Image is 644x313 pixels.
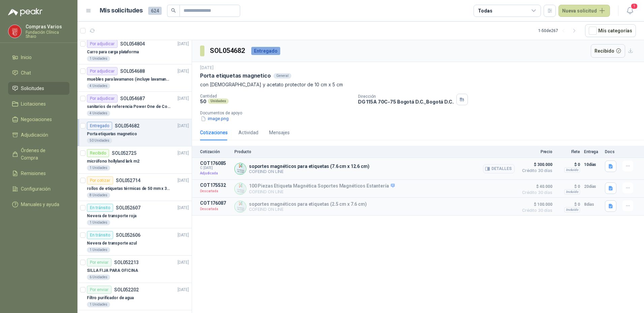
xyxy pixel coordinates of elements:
[358,94,454,99] p: Dirección
[631,3,638,9] span: 1
[249,164,369,169] p: soportes magnéticos para etiquetas (7.6 cm x 12.6 cm)
[519,208,552,212] span: Crédito 30 días
[564,189,580,195] div: Incluido
[556,149,580,154] p: Flete
[77,174,192,201] a: Por cotizarSOL052714[DATE] rollos de etiquetas térmicas de 50 mm x 30 mm8 Unidades
[519,161,552,169] span: $ 300.000
[8,198,69,211] a: Manuales y ayuda
[26,24,69,29] p: Compras Varios
[200,188,230,195] p: Descartada
[200,98,206,104] p: 50
[114,260,139,265] p: SOL052213
[87,131,137,137] p: Porta etiquetas magnetico
[519,169,552,173] span: Crédito 30 días
[87,111,110,116] div: 4 Unidades
[269,129,290,136] div: Mensajes
[200,170,230,177] p: Adjudicada
[564,207,580,212] div: Incluido
[87,275,110,280] div: 6 Unidades
[200,65,214,71] p: [DATE]
[77,119,192,146] a: EntregadoSOL054682[DATE] Porta etiquetas magnetico50 Unidades
[116,178,140,183] p: SOL052714
[200,115,229,122] button: image.png
[238,129,258,136] div: Actividad
[558,5,610,17] button: Nueva solicitud
[77,64,192,92] a: Por adjudicarSOL054688[DATE] muebles para lavamanos (incluye lavamanos)4 Unidades
[605,149,618,154] p: Docs
[77,228,192,256] a: En tránsitoSOL052606[DATE] Nevera de transporte azul1 Unidades
[87,94,118,103] div: Por adjudicar
[208,98,229,104] div: Unidades
[249,189,395,194] p: COFEIND ON LINE
[87,56,110,61] div: 1 Unidades
[235,201,246,212] img: Company Logo
[87,247,110,253] div: 1 Unidades
[519,182,552,191] span: $ 40.000
[26,30,69,38] p: Fundación Clínica Shaio
[21,116,52,123] span: Negociaciones
[87,193,110,198] div: 8 Unidades
[234,149,515,154] p: Producto
[249,169,369,174] p: COFEIND ON LINE
[120,96,145,101] p: SOL054687
[116,205,140,210] p: SOL052607
[200,206,230,212] p: Descartada
[21,54,32,61] span: Inicio
[87,302,110,307] div: 1 Unidades
[77,37,192,64] a: Por adjudicarSOL054804[DATE] Carro para carga plataforma1 Unidades
[87,258,111,266] div: Por enviar
[200,182,230,188] p: COT175532
[556,161,580,169] p: $ 0
[8,82,69,95] a: Solicitudes
[519,200,552,208] span: $ 100.000
[178,41,189,47] p: [DATE]
[87,286,111,294] div: Por enviar
[200,200,230,206] p: COT176087
[538,25,580,36] div: 1 - 50 de 267
[178,95,189,102] p: [DATE]
[21,170,46,177] span: Remisiones
[178,177,189,184] p: [DATE]
[120,41,145,46] p: SOL054804
[21,131,48,139] span: Adjudicación
[584,200,601,208] p: 8 días
[200,111,641,115] p: Documentos de apoyo
[171,8,176,13] span: search
[87,231,113,239] div: En tránsito
[235,163,246,174] img: Company Logo
[249,201,367,207] p: soportes magnéticos para etiquetas (2.5 cm x 7.6 cm)
[116,233,140,237] p: SOL052606
[87,122,112,130] div: Entregado
[8,144,69,164] a: Órdenes de Compra
[178,123,189,129] p: [DATE]
[584,149,601,154] p: Entrega
[21,69,31,77] span: Chat
[87,67,118,75] div: Por adjudicar
[87,158,139,165] p: micrófono hollyland lark m2
[21,85,44,92] span: Solicitudes
[564,167,580,173] div: Incluido
[584,161,601,169] p: 10 días
[87,176,113,184] div: Por cotizar
[273,73,291,79] div: General
[8,25,21,38] img: Company Logo
[358,99,454,105] p: DG 115A 70C-75 Bogotá D.C. , Bogotá D.C.
[178,287,189,293] p: [DATE]
[87,149,109,157] div: Recibido
[200,129,228,136] div: Cotizaciones
[556,200,580,208] p: $ 0
[249,183,395,189] p: 100 Piezas Etiqueta Magnética Soportes Magnéticos Estantería
[77,201,192,228] a: En tránsitoSOL052607[DATE] Nevera de transporte roja1 Unidades
[200,166,230,170] span: C: [DATE]
[114,287,139,292] p: SOL052202
[8,8,42,16] img: Logo peakr
[77,283,192,310] a: Por enviarSOL052202[DATE] Filtro purificador de agua1 Unidades
[556,182,580,191] p: $ 0
[100,6,143,16] h1: Mis solicitudes
[8,113,69,126] a: Negociaciones
[178,232,189,238] p: [DATE]
[21,100,46,108] span: Licitaciones
[87,76,171,83] p: muebles para lavamanos (incluye lavamanos)
[87,204,113,212] div: En tránsito
[200,149,230,154] p: Cotización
